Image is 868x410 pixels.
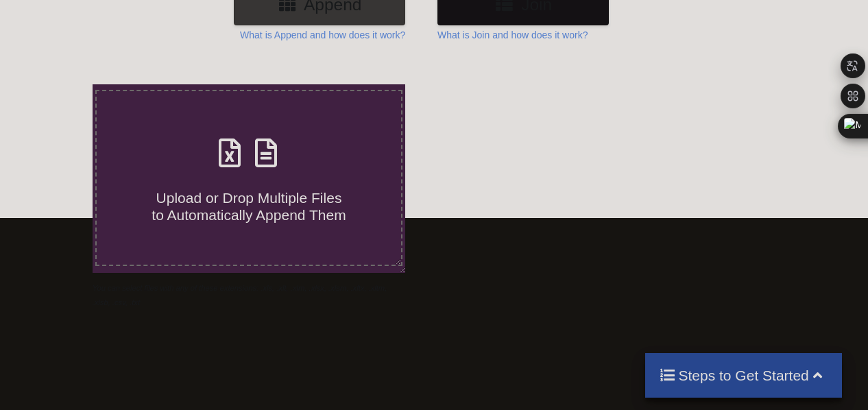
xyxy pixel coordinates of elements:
span: Upload or Drop Multiple Files to Automatically Append Them [152,190,346,223]
p: What is Append and how does it work? [240,28,405,42]
h4: Steps to Get Started [659,367,828,384]
i: You can select files with any of these extensions: .xls, .xlt, .xlm, .xlsx, .xlsm, .xltx, .xltm, ... [93,284,387,306]
p: What is Join and how does it work? [437,28,588,42]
